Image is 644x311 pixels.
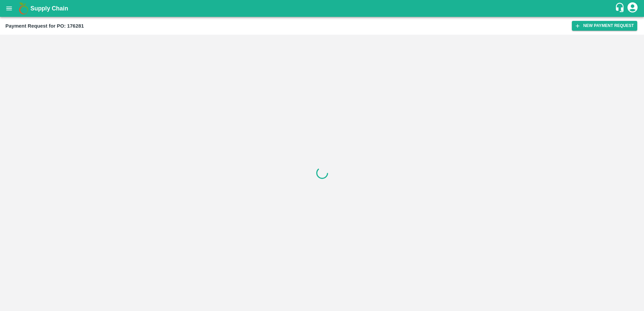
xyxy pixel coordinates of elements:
[615,2,626,14] div: customer-support
[572,21,637,31] button: New Payment Request
[5,23,84,29] b: Payment Request for PO: 176281
[1,1,17,16] button: open drawer
[30,4,615,13] a: Supply Chain
[17,2,30,15] img: logo
[30,5,68,12] b: Supply Chain
[626,1,639,15] div: account of current user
